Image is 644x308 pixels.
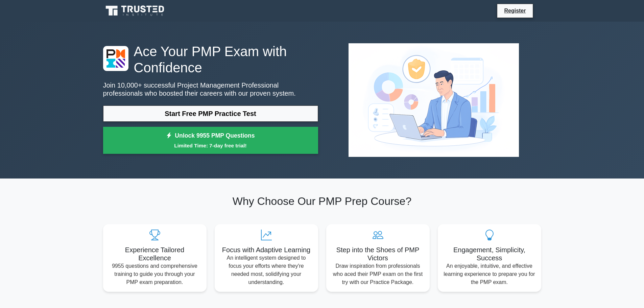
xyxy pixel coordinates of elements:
p: Join 10,000+ successful Project Management Professional professionals who boosted their careers w... [103,81,318,97]
p: 9955 questions and comprehensive training to guide you through your PMP exam preparation. [109,262,201,286]
h5: Focus with Adaptive Learning [220,246,313,254]
a: Register [500,6,530,15]
h5: Experience Tailored Excellence [109,246,201,262]
img: Project Management Professional Preview [343,38,524,162]
h1: Ace Your PMP Exam with Confidence [103,43,318,76]
small: Limited Time: 7-day free trial! [112,142,310,149]
h2: Why Choose Our PMP Prep Course? [103,195,541,208]
a: Start Free PMP Practice Test [103,105,318,122]
p: Draw inspiration from professionals who aced their PMP exam on the first try with our Practice Pa... [332,262,424,286]
p: An intelligent system designed to focus your efforts where they're needed most, solidifying your ... [220,254,313,286]
h5: Engagement, Simplicity, Success [443,246,536,262]
h5: Step into the Shoes of PMP Victors [332,246,424,262]
a: Unlock 9955 PMP QuestionsLimited Time: 7-day free trial! [103,127,318,154]
p: An enjoyable, intuitive, and effective learning experience to prepare you for the PMP exam. [443,262,536,286]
